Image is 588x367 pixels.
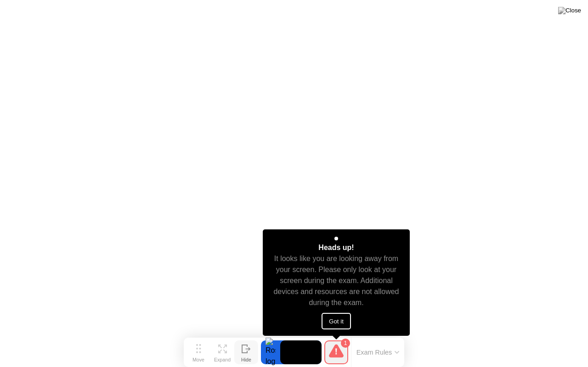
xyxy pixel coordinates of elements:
div: It looks like you are looking away from your screen. Please only look at your screen during the e... [271,253,402,308]
button: Exam Rules [354,348,402,356]
button: Got it [322,313,351,329]
button: Expand [210,340,234,364]
img: Close [558,7,581,14]
button: Hide [234,340,258,364]
div: Expand [214,357,231,362]
div: Move [192,357,204,362]
div: 1 [341,339,350,348]
button: Move [187,340,210,364]
div: Heads up! [318,242,354,253]
div: Hide [241,357,251,362]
